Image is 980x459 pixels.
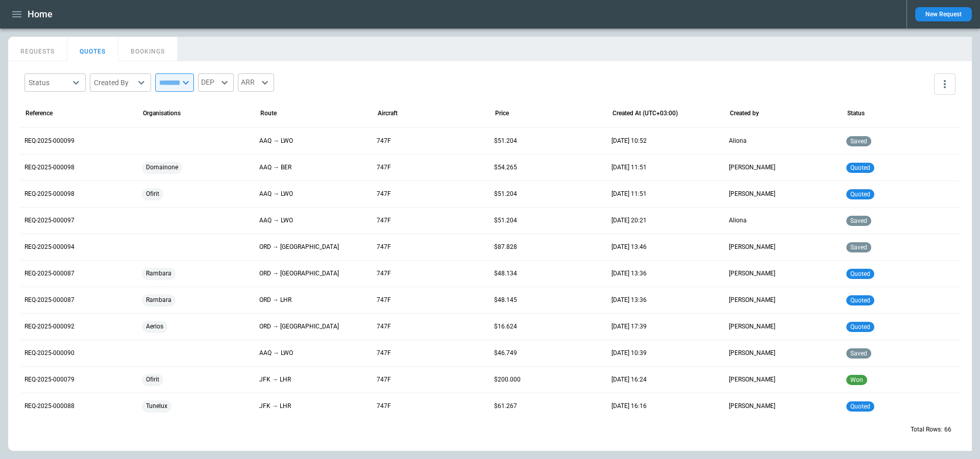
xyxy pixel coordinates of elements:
[729,402,838,411] p: [PERSON_NAME]
[377,375,486,384] p: 747F
[729,243,838,251] p: [PERSON_NAME]
[24,190,134,198] p: REQ-2025-000098
[377,269,486,278] p: 747F
[24,402,134,411] p: REQ-2025-000088
[846,155,955,181] div: Quoted
[846,181,955,207] div: Quoted
[259,349,369,358] p: AAQ → LWO
[730,110,759,117] div: Created by
[259,402,369,411] p: JFK → LHR
[143,110,181,117] div: Organisations
[377,216,486,225] p: 747F
[915,7,972,21] button: New Request
[729,322,838,331] p: [PERSON_NAME]
[729,137,838,145] p: Aliona
[494,190,603,198] p: $51.204
[611,137,721,145] p: 29/09/2025 10:52
[142,287,176,313] span: Rambara
[611,402,721,411] p: 05/09/2025 16:16
[494,296,603,304] p: $48.145
[24,375,134,384] p: REQ-2025-000079
[494,243,603,251] p: $87.828
[259,137,369,145] p: AAQ → LWO
[259,163,369,172] p: AAQ → BER
[729,190,838,198] p: [PERSON_NAME]
[494,349,603,358] p: $46.749
[848,164,872,171] span: quoted
[8,37,67,61] button: REQUESTS
[259,216,369,225] p: AAQ → LWO
[846,340,955,366] div: Saved
[848,244,869,251] span: saved
[848,350,869,357] span: saved
[142,155,182,181] span: Domainone
[846,367,955,393] div: Won
[611,243,721,251] p: 24/09/2025 13:46
[378,110,398,117] div: Aircraft
[494,163,603,172] p: $54.265
[238,73,274,92] div: ARR
[259,243,369,251] p: ORD → JFK
[377,137,486,145] p: 747F
[24,296,134,304] p: REQ-2025-000087
[846,128,955,154] div: Saved
[377,349,486,358] p: 747F
[494,375,603,384] p: $200.000
[377,190,486,198] p: 747F
[494,216,603,225] p: $51.204
[848,403,872,410] span: quoted
[848,297,872,304] span: quoted
[494,269,603,278] p: $48.134
[494,402,603,411] p: $61.267
[118,37,178,61] button: BOOKINGS
[142,314,167,340] span: Aerios
[729,163,838,172] p: [PERSON_NAME]
[848,376,865,384] span: won
[495,110,509,117] div: Price
[611,349,721,358] p: 09/09/2025 10:39
[142,367,163,393] span: Ofirit
[142,181,163,207] span: Ofirit
[28,8,53,20] h1: Home
[24,322,134,331] p: REQ-2025-000092
[847,110,865,117] div: Status
[377,163,486,172] p: 747F
[142,393,171,419] span: Tunelux
[26,110,53,117] div: Reference
[29,78,69,88] div: Status
[24,243,134,251] p: REQ-2025-000094
[848,217,869,224] span: saved
[611,269,721,278] p: 24/09/2025 13:36
[611,296,721,304] p: 24/09/2025 13:36
[729,349,838,358] p: [PERSON_NAME]
[259,190,369,198] p: AAQ → LWO
[377,402,486,411] p: 747F
[24,349,134,358] p: REQ-2025-000090
[259,375,369,384] p: JFK → LHR
[611,216,721,225] p: 25/09/2025 20:21
[729,269,838,278] p: [PERSON_NAME]
[94,78,135,88] div: Created By
[848,270,872,277] span: quoted
[24,216,134,225] p: REQ-2025-000097
[846,208,955,234] div: Saved
[848,138,869,145] span: saved
[911,425,942,434] p: Total Rows:
[142,261,176,287] span: Rambara
[611,163,721,172] p: 26/09/2025 11:51
[67,37,118,61] button: QUOTES
[611,375,721,384] p: 05/09/2025 16:24
[848,323,872,330] span: quoted
[611,190,721,198] p: 26/09/2025 11:51
[848,191,872,198] span: quoted
[24,269,134,278] p: REQ-2025-000087
[377,296,486,304] p: 747F
[846,314,955,340] div: Quoted
[612,110,678,117] div: Created At (UTC+03:00)
[259,269,369,278] p: ORD → JFK
[260,110,277,117] div: Route
[24,137,134,145] p: REQ-2025-000099
[846,287,955,313] div: Quoted
[377,243,486,251] p: 747F
[729,375,838,384] p: [PERSON_NAME]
